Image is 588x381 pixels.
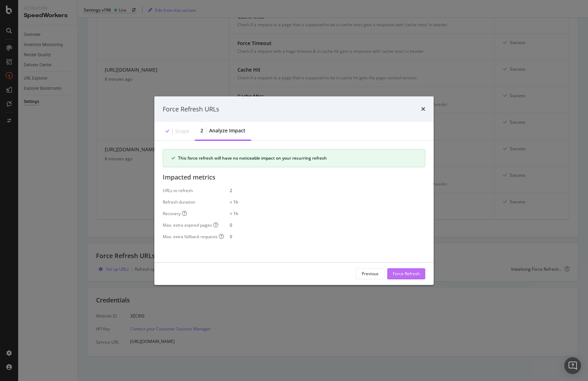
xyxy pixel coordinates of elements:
button: Previous [356,268,384,279]
div: Previous [362,271,378,277]
div: Max. extra fallback requests [163,234,224,240]
div: 0 [230,222,425,228]
div: Analyze Impact [209,127,245,134]
div: Max. extra expired pages [163,222,218,228]
div: URLs to refresh [163,188,219,193]
div: 0 [230,234,425,240]
button: Force Refresh [387,268,425,279]
div: 2 [200,127,203,134]
div: 2 [230,188,425,193]
div: Force Refresh [393,271,420,277]
div: times [421,104,425,113]
div: Open Intercom Messenger [564,357,581,374]
div: Recovery [163,211,187,217]
div: modal [154,96,434,285]
div: Force Refresh URLs [163,104,219,113]
div: success banner [163,149,425,167]
div: < 1h [230,211,425,217]
div: Refresh duration [163,199,219,205]
div: Impacted metrics [163,173,425,182]
div: Scope [175,128,189,135]
div: This force refresh will have no noticeable impact on your recurring refresh [178,155,417,161]
div: < 1h [230,199,425,205]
